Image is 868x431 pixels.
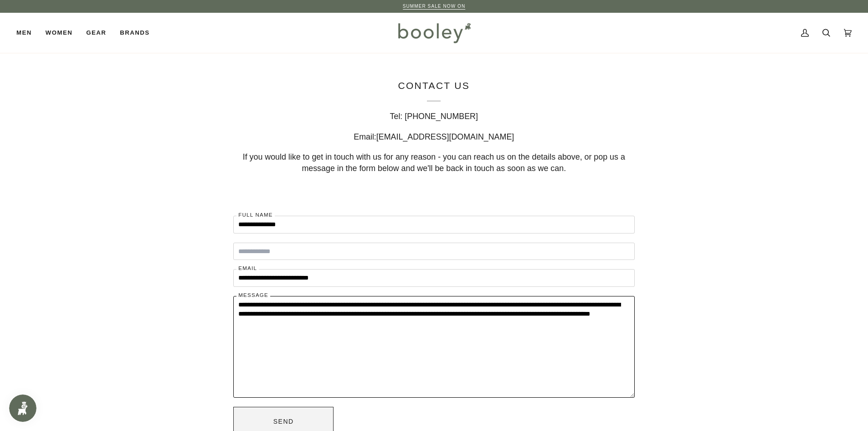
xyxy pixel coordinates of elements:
label: Message [236,291,270,300]
img: Booley [394,20,474,46]
a: SUMMER SALE NOW ON [403,4,466,9]
span: If you would like to get in touch with us for any reason - you can reach us on the details above,... [243,152,625,173]
p: Contact Us [233,79,635,102]
a: Men [16,13,39,53]
span: [EMAIL_ADDRESS][DOMAIN_NAME] [376,132,514,141]
span: Men [16,28,32,37]
a: Brands [113,13,156,53]
span: Brands [120,28,149,37]
strong: Email: [354,132,377,141]
iframe: Button to open loyalty program pop-up [9,395,36,422]
a: Gear [79,13,113,53]
a: Women [39,13,79,53]
span: Women [46,28,72,37]
label: Full Name [236,211,275,220]
label: Email [236,264,259,274]
div: [PHONE_NUMBER] [233,111,635,122]
strong: Tel: [390,112,403,121]
span: Gear [86,28,106,37]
